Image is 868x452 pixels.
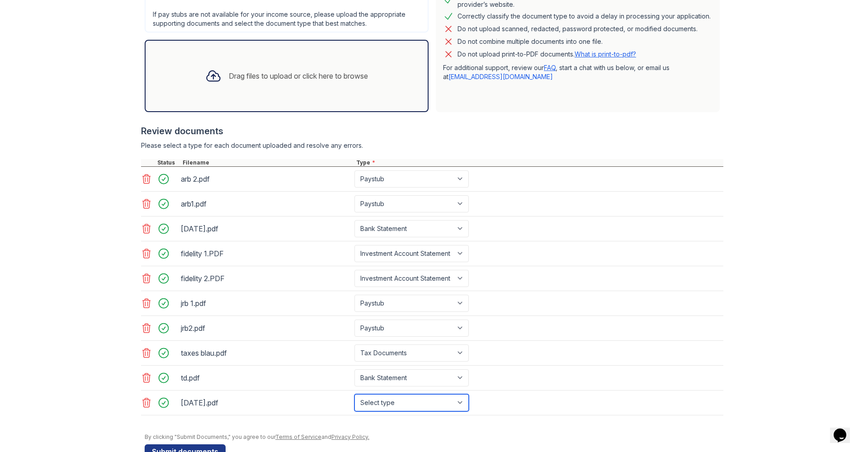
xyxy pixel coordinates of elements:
[141,141,723,150] div: Please select a type for each document uploaded and resolve any errors.
[458,36,603,47] div: Do not combine multiple documents into one file.
[181,296,351,311] div: jrb 1.pdf
[331,433,369,440] a: Privacy Policy.
[156,159,181,166] div: Status
[458,24,698,34] div: Do not upload scanned, redacted, password protected, or modified documents.
[181,172,351,186] div: arb 2.pdf
[458,11,711,22] div: Correctly classify the document type to avoid a delay in processing your application.
[354,159,723,166] div: Type
[181,271,351,286] div: fidelity 2.PDF
[229,71,368,81] div: Drag files to upload or click here to browse
[458,50,636,59] p: Do not upload print-to-PDF documents.
[181,346,351,360] div: taxes blau.pdf
[830,416,859,443] iframe: chat widget
[181,197,351,211] div: arb1.pdf
[443,63,712,81] p: For additional support, review our , start a chat with us below, or email us at
[141,125,723,137] div: Review documents
[181,371,351,385] div: td.pdf
[145,433,723,441] div: By clicking "Submit Documents," you agree to our and
[181,246,351,261] div: fidelity 1.PDF
[575,50,636,58] a: What is print-to-pdf?
[181,159,354,166] div: Filename
[448,73,553,80] a: [EMAIL_ADDRESS][DOMAIN_NAME]
[181,221,351,236] div: [DATE].pdf
[544,64,556,71] a: FAQ
[181,321,351,335] div: jrb2.pdf
[181,395,351,410] div: [DATE].pdf
[275,433,321,440] a: Terms of Service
